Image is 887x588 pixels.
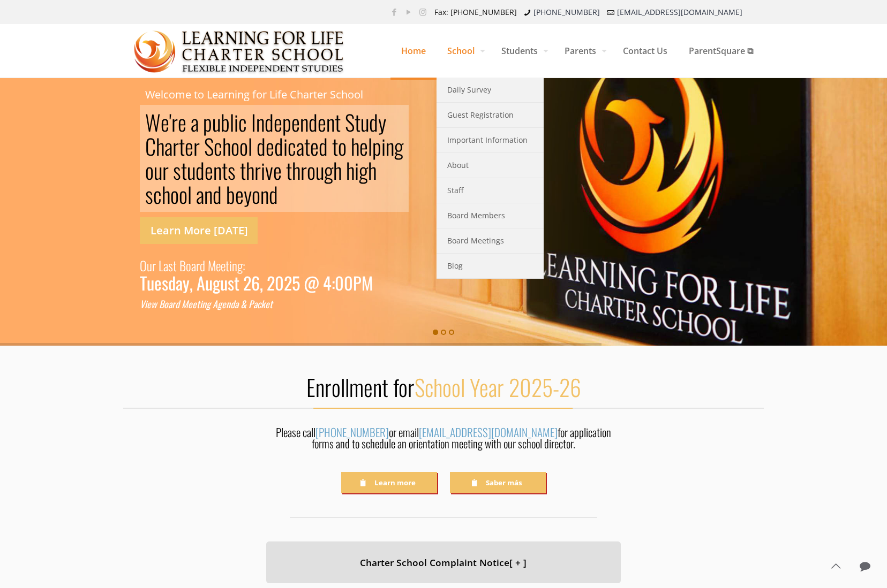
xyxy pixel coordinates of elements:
a: Learn More [DATE] [140,217,258,244]
div: e [310,134,319,158]
div: d [257,134,266,158]
a: Learning for Life Charter School [134,24,344,78]
div: a [191,255,196,276]
div: u [315,158,324,182]
a: Blog [437,254,544,279]
div: h [246,158,254,182]
div: 0 [275,276,284,289]
div: M [182,297,188,311]
div: c [257,297,261,311]
div: s [145,182,153,207]
div: r [171,110,178,134]
h2: Enrollment for [123,373,764,401]
a: Learn more [341,472,437,493]
div: e [188,297,192,311]
span: School [437,35,491,67]
div: t [234,276,239,289]
div: t [240,158,246,182]
div: c [214,134,222,158]
div: e [235,182,244,207]
div: s [173,158,181,182]
div: 2 [243,276,251,289]
a: Back to top icon [824,555,847,577]
div: p [203,110,212,134]
div: l [368,134,372,158]
div: e [265,297,269,311]
div: n [260,182,269,207]
div: i [229,255,232,276]
div: a [164,134,172,158]
div: t [286,158,292,182]
div: O [140,255,147,276]
div: g [359,158,368,182]
div: c [238,110,247,134]
span: Staff [447,184,463,197]
div: n [202,297,206,311]
div: t [197,297,200,311]
a: [PHONE_NUMBER] [533,7,600,17]
a: Home [390,24,437,78]
div: c [153,182,162,207]
span: Students [491,35,554,67]
div: y [378,110,386,134]
div: i [145,297,147,311]
div: t [225,255,229,276]
a: Students [491,24,554,78]
div: o [179,182,187,207]
div: g [217,297,222,311]
div: n [204,182,213,207]
div: & [240,297,246,311]
div: B [159,297,164,311]
div: h [162,182,170,207]
div: n [213,158,222,182]
a: Daily Survey [437,78,544,103]
div: y [183,276,190,289]
div: s [168,255,173,276]
div: l [187,182,192,207]
div: y [244,182,252,207]
div: 4 [323,276,332,289]
div: r [172,134,179,158]
div: h [346,158,355,182]
div: a [296,134,304,158]
span: Home [390,35,437,67]
a: ParentSquare ⧉ [678,24,764,78]
div: n [256,110,265,134]
a: Instagram icon [417,6,429,17]
div: T [140,276,147,289]
div: w [151,297,157,311]
div: d [200,255,205,276]
div: t [173,255,177,276]
a: Guest Registration [437,103,544,128]
span: Board Members [447,209,505,223]
div: u [187,158,196,182]
div: 2 [267,276,275,289]
div: c [288,134,296,158]
div: t [304,134,310,158]
div: g [324,158,333,182]
div: 2 [284,276,292,289]
div: a [235,297,238,311]
div: u [220,276,228,289]
div: i [283,134,288,158]
div: o [164,297,168,311]
div: h [333,158,342,182]
div: a [196,182,204,207]
div: S [204,134,214,158]
div: d [196,158,205,182]
div: h [368,158,377,182]
div: h [351,134,359,158]
a: Saber más [450,472,546,493]
div: d [269,182,278,207]
span: Blog [447,259,463,273]
div: u [147,276,154,289]
div: t [181,158,187,182]
div: o [231,134,239,158]
div: 0 [335,276,344,289]
div: M [208,255,216,276]
a: Parents [554,24,612,78]
div: t [269,297,273,311]
div: e [291,110,300,134]
div: n [226,297,230,311]
div: : [243,255,245,276]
